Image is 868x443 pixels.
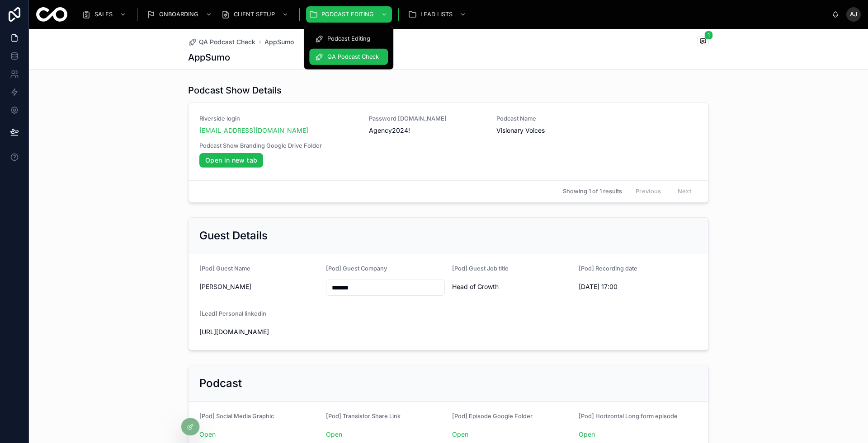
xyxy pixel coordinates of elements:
a: QA Podcast Check [309,49,388,65]
a: Open [452,430,468,438]
span: [Lead] Personal linkedin [199,310,266,317]
span: AJ [850,11,857,18]
a: CLIENT SETUP [218,6,293,23]
span: Agency2024! [369,126,486,135]
span: Password [DOMAIN_NAME] [369,115,486,122]
span: QA Podcast Check [327,53,379,61]
span: [Pod] Guest Company [326,265,387,272]
span: ONBOARDING [159,11,198,18]
a: ONBOARDING [144,6,217,23]
a: Open [579,430,595,438]
span: Podcast Name [496,115,655,122]
span: [PERSON_NAME] [199,282,319,291]
span: [Pod] Transistor Share Link [326,413,401,420]
h1: AppSumo [188,51,230,64]
a: Open [326,430,342,438]
span: Head of Growth [452,282,571,291]
button: 1 [697,36,709,47]
h2: Podcast [199,376,242,391]
span: Podcast Show Branding Google Drive Folder [199,142,358,149]
a: LEAD LISTS [405,6,471,23]
a: SALES [79,6,131,23]
span: [Pod] Episode Google Folder [452,413,533,420]
span: 1 [704,31,713,40]
span: [DATE] 17:00 [579,282,698,291]
span: LEAD LISTS [420,11,453,18]
a: AppSumo [264,37,294,47]
a: Open [199,430,216,438]
span: PODCAST EDITING [321,11,374,18]
span: Podcast Editing [327,35,370,42]
a: QA Podcast Check [188,37,255,47]
span: SALES [94,11,113,18]
h2: Guest Details [199,228,268,243]
span: [Pod] Guest Job title [452,265,509,272]
span: CLIENT SETUP [234,11,275,18]
span: QA Podcast Check [199,37,255,47]
span: Riverside login [199,115,358,122]
a: Open in new tab [199,153,263,168]
div: scrollable content [75,5,832,24]
span: [Pod] Recording date [579,265,637,272]
span: Showing 1 of 1 results [563,188,622,195]
span: [Pod] Horizontal Long form episode [579,413,678,420]
span: [URL][DOMAIN_NAME] [199,327,698,336]
img: App logo [36,7,67,22]
a: Podcast Editing [309,31,388,47]
span: Visionary Voices [496,126,655,135]
span: [Pod] Guest Name [199,265,250,272]
span: [Pod] Social Media Graphic [199,413,274,420]
a: [EMAIL_ADDRESS][DOMAIN_NAME] [199,126,308,135]
a: PODCAST EDITING [306,6,392,23]
h1: Podcast Show Details [188,84,282,97]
